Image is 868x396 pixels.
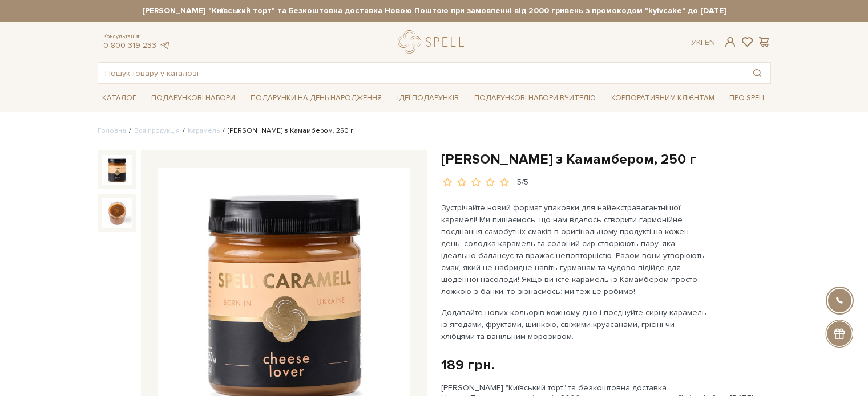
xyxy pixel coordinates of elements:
img: Карамель з Камамбером, 250 г [102,198,132,228]
img: Карамель з Камамбером, 250 г [102,155,132,185]
div: 189 грн. [441,356,495,374]
p: Додавайте нових кольорів кожному дню і поєднуйте сирну карамель із ягодами, фруктами, шинкою, сві... [441,307,709,342]
div: 5/5 [517,177,528,188]
p: Зустрічайте новий формат упаковки для найекстравагантнішої карамелі! Ми пишаємось, що нам вдалось... [441,202,709,297]
a: 0 800 319 233 [103,40,156,50]
a: Каталог [98,89,141,107]
a: Головна [98,126,126,135]
a: Подарункові набори [147,89,240,107]
a: telegram [159,40,171,50]
li: [PERSON_NAME] з Камамбером, 250 г [220,126,353,136]
a: Вся продукція [134,126,180,135]
a: logo [398,30,469,54]
h1: [PERSON_NAME] з Камамбером, 250 г [441,150,771,168]
span: Консультація: [103,33,171,40]
span: | [701,38,703,47]
a: Подарункові набори Вчителю [470,88,600,108]
a: En [705,38,715,47]
a: Подарунки на День народження [246,89,386,107]
a: Корпоративним клієнтам [607,89,719,107]
a: Про Spell [725,89,770,107]
a: Карамель [188,126,220,135]
a: Ідеї подарунків [393,89,463,107]
strong: [PERSON_NAME] "Київський торт" та Безкоштовна доставка Новою Поштою при замовленні від 2000 гриве... [98,6,771,16]
button: Пошук товару у каталозі [744,63,770,83]
input: Пошук товару у каталозі [98,63,744,83]
div: Ук [691,38,715,48]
